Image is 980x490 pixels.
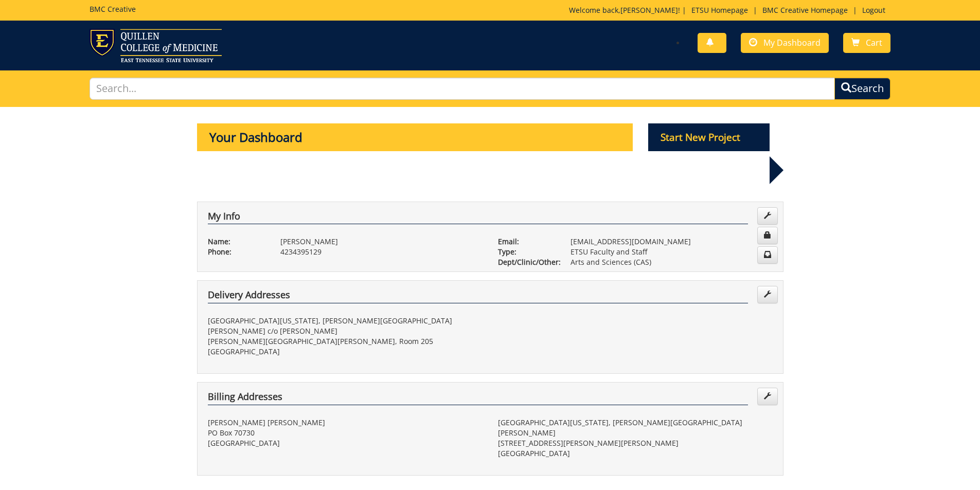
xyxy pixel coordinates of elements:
p: ETSU Faculty and Staff [571,247,773,257]
p: Start New Project [648,123,770,151]
h4: Billing Addresses [208,392,748,405]
a: Change Communication Preferences [757,246,778,264]
p: [GEOGRAPHIC_DATA][US_STATE], [PERSON_NAME][GEOGRAPHIC_DATA][PERSON_NAME] c/o [PERSON_NAME] [208,316,483,336]
p: Your Dashboard [197,123,633,151]
p: [PERSON_NAME] [280,237,483,247]
span: My Dashboard [763,37,821,48]
p: [GEOGRAPHIC_DATA] [208,438,483,448]
input: Search... [90,78,835,100]
a: Edit Addresses [757,286,778,303]
p: Arts and Sciences (CAS) [571,257,773,267]
a: Start New Project [648,133,770,143]
p: Name: [208,237,265,247]
p: [GEOGRAPHIC_DATA] [208,347,483,357]
a: Edit Addresses [757,388,778,405]
p: [GEOGRAPHIC_DATA][US_STATE], [PERSON_NAME][GEOGRAPHIC_DATA][PERSON_NAME] [498,418,773,438]
p: Type: [498,247,555,257]
a: Change Password [757,227,778,244]
img: ETSU logo [90,29,222,62]
p: PO Box 70730 [208,428,483,438]
a: Logout [857,5,890,15]
p: Dept/Clinic/Other: [498,257,555,267]
p: 4234395129 [280,247,483,257]
p: Email: [498,237,555,247]
a: ETSU Homepage [686,5,753,15]
a: Edit Info [757,207,778,225]
a: My Dashboard [741,33,829,53]
h4: Delivery Addresses [208,290,748,303]
p: Welcome back, ! | | | [569,5,890,15]
p: [PERSON_NAME][GEOGRAPHIC_DATA][PERSON_NAME], Room 205 [208,336,483,347]
a: Cart [843,33,890,53]
h5: BMC Creative [90,5,136,13]
p: Phone: [208,247,265,257]
h4: My Info [208,211,748,225]
p: [PERSON_NAME] [PERSON_NAME] [208,418,483,428]
p: [GEOGRAPHIC_DATA] [498,448,773,459]
span: Cart [866,37,882,48]
a: BMC Creative Homepage [757,5,853,15]
a: [PERSON_NAME] [620,5,678,15]
button: Search [834,78,890,100]
p: [EMAIL_ADDRESS][DOMAIN_NAME] [571,237,773,247]
p: [STREET_ADDRESS][PERSON_NAME][PERSON_NAME] [498,438,773,448]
